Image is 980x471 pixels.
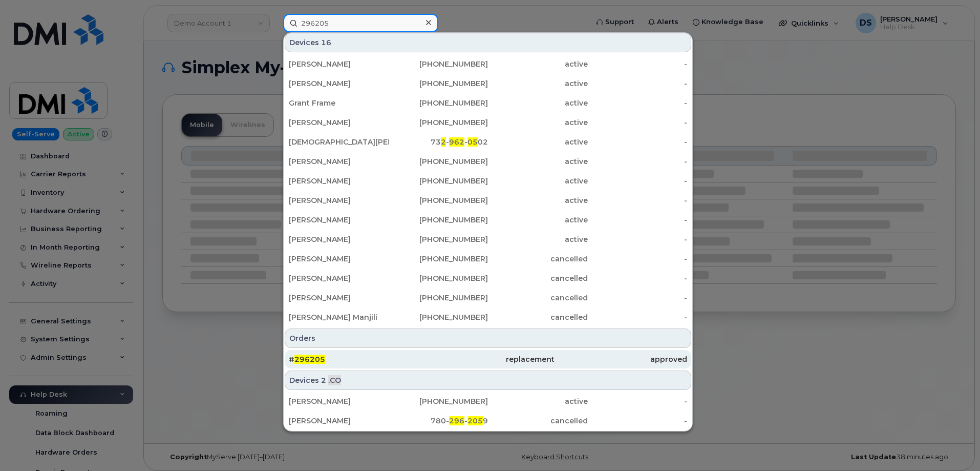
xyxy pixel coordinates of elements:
div: active [488,117,588,128]
div: - [588,416,688,426]
div: [PHONE_NUMBER] [389,156,488,167]
div: [PERSON_NAME] [289,234,389,244]
div: active [488,59,588,69]
div: [PERSON_NAME] [289,78,389,89]
a: [PERSON_NAME][PHONE_NUMBER]cancelled- [285,269,691,288]
div: [PHONE_NUMBER] [389,78,488,89]
a: [PERSON_NAME][PHONE_NUMBER]active- [285,392,691,411]
div: cancelled [488,254,588,264]
div: [PHONE_NUMBER] [389,98,488,108]
div: - [588,78,688,89]
span: 05 [467,137,478,147]
div: [PERSON_NAME] [289,195,389,206]
a: Grant Frame[PHONE_NUMBER]active- [285,94,691,112]
div: - [588,117,688,128]
span: 296 [449,416,464,425]
a: #296205replacementapproved [285,350,691,368]
div: - [588,234,688,244]
div: cancelled [488,273,588,283]
div: Devices [285,371,691,390]
div: cancelled [488,312,588,322]
a: [PERSON_NAME][PHONE_NUMBER]active- [285,152,691,171]
div: Orders [285,329,691,348]
div: active [488,78,588,89]
div: replacement [421,354,554,364]
div: - [588,156,688,167]
div: [PERSON_NAME] [289,215,389,225]
div: - [588,215,688,225]
span: .CO [328,375,341,385]
div: [PERSON_NAME] [289,396,389,406]
a: [PERSON_NAME][PHONE_NUMBER]active- [285,55,691,73]
div: # [289,354,421,364]
a: [PERSON_NAME][PHONE_NUMBER]active- [285,230,691,249]
div: [PERSON_NAME] Manjili [289,312,389,322]
div: [PHONE_NUMBER] [389,273,488,283]
div: [PERSON_NAME] [289,273,389,283]
div: active [488,215,588,225]
div: [PERSON_NAME] [289,117,389,128]
div: cancelled [488,293,588,303]
div: - [588,293,688,303]
div: [PHONE_NUMBER] [389,293,488,303]
div: active [488,176,588,186]
div: [PHONE_NUMBER] [389,195,488,206]
div: [PERSON_NAME] [289,293,389,303]
div: - [588,254,688,264]
div: approved [555,354,687,364]
a: [DEMOGRAPHIC_DATA][PERSON_NAME]732-962-0502active- [285,133,691,151]
div: cancelled [488,416,588,426]
a: [PERSON_NAME]780-296-2059cancelled- [285,412,691,430]
div: [PHONE_NUMBER] [389,117,488,128]
a: [PERSON_NAME][PHONE_NUMBER]active- [285,191,691,210]
div: [PHONE_NUMBER] [389,215,488,225]
div: [PERSON_NAME] [289,416,389,426]
div: [PHONE_NUMBER] [389,254,488,264]
div: [PERSON_NAME] [289,156,389,167]
div: [PERSON_NAME] [289,254,389,264]
a: [PERSON_NAME]780-296-2059active- [285,35,691,54]
a: [PERSON_NAME][PHONE_NUMBER]active- [285,74,691,93]
div: active [488,156,588,167]
a: [PERSON_NAME][PHONE_NUMBER]active- [285,211,691,229]
span: 2 [321,375,326,385]
div: - [588,176,688,186]
span: 205 [467,416,483,425]
a: [PERSON_NAME][PHONE_NUMBER]cancelled- [285,250,691,268]
div: - [588,396,688,406]
div: [PHONE_NUMBER] [389,312,488,322]
a: [PERSON_NAME][PHONE_NUMBER]active- [285,113,691,132]
div: active [488,98,588,108]
div: [PHONE_NUMBER] [389,59,488,69]
a: [PERSON_NAME][PHONE_NUMBER]active- [285,172,691,190]
a: [PERSON_NAME] Manjili[PHONE_NUMBER]cancelled- [285,308,691,326]
div: Devices [285,33,691,52]
div: Grant Frame [289,98,389,108]
a: [PERSON_NAME][PHONE_NUMBER]cancelled- [285,289,691,307]
span: 16 [321,37,331,48]
div: [PHONE_NUMBER] [389,234,488,244]
div: active [488,396,588,406]
div: - [588,273,688,283]
div: - [588,195,688,206]
div: - [588,98,688,108]
div: [PERSON_NAME] [289,59,389,69]
div: [PHONE_NUMBER] [389,396,488,406]
div: active [488,195,588,206]
div: 73 - - 02 [389,137,488,147]
div: - [588,137,688,147]
span: 962 [449,137,464,147]
div: - [588,312,688,322]
div: [PHONE_NUMBER] [389,176,488,186]
div: active [488,234,588,244]
div: - [588,59,688,69]
div: [PERSON_NAME] [289,176,389,186]
span: 296205 [294,355,325,364]
div: [DEMOGRAPHIC_DATA][PERSON_NAME] [289,137,389,147]
div: active [488,137,588,147]
span: 2 [441,137,446,147]
div: 780- - 9 [389,416,488,426]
